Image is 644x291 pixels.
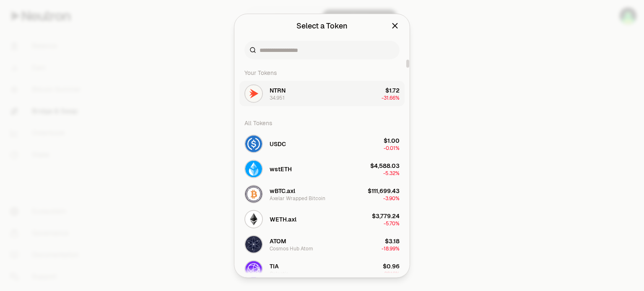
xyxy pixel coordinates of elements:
div: Celestia [270,270,289,277]
div: All Tokens [239,114,405,131]
div: Select a Token [296,20,348,31]
span: NTRN [270,86,286,94]
div: $0.96 [383,262,400,270]
span: -28.16% [382,270,400,277]
button: TIA LogoTIACelestia$0.96-28.16% [239,257,405,282]
div: 34.951 [270,94,285,101]
span: USDC [270,139,286,148]
span: -5.32% [383,170,400,176]
div: $1.00 [384,136,400,144]
span: ATOM [270,237,286,245]
img: NTRN Logo [245,85,262,102]
img: WETH.axl Logo [245,211,262,227]
img: ATOM Logo [245,236,262,252]
img: wstETH Logo [245,160,262,177]
span: wstETH [270,165,292,173]
div: Cosmos Hub Atom [270,245,313,252]
button: wstETH LogowstETH$4,588.03-5.32% [239,156,405,181]
img: USDC Logo [245,135,262,152]
div: $4,588.03 [370,161,400,170]
img: TIA Logo [245,261,262,278]
div: $111,699.43 [368,186,400,195]
button: wBTC.axl LogowBTC.axlAxelar Wrapped Bitcoin$111,699.43-3.90% [239,181,405,206]
button: NTRN LogoNTRN34.951$1.72-31.66% [239,81,405,106]
button: ATOM LogoATOMCosmos Hub Atom$3.18-18.99% [239,232,405,257]
button: Close [390,20,400,31]
span: WETH.axl [270,215,296,223]
span: -18.99% [382,245,400,252]
div: Axelar Wrapped Bitcoin [270,195,325,201]
span: -0.01% [384,144,400,151]
img: wBTC.axl Logo [245,185,262,202]
button: USDC LogoUSDC$1.00-0.01% [239,131,405,156]
span: -3.90% [383,195,400,201]
span: -5.70% [384,220,400,227]
span: wBTC.axl [270,186,295,195]
div: Your Tokens [239,64,405,81]
span: TIA [270,262,279,270]
div: $3.18 [385,237,400,245]
button: WETH.axl LogoWETH.axl$3,779.24-5.70% [239,206,405,232]
span: -31.66% [382,94,400,101]
div: $1.72 [385,86,400,94]
div: $3,779.24 [372,211,400,220]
